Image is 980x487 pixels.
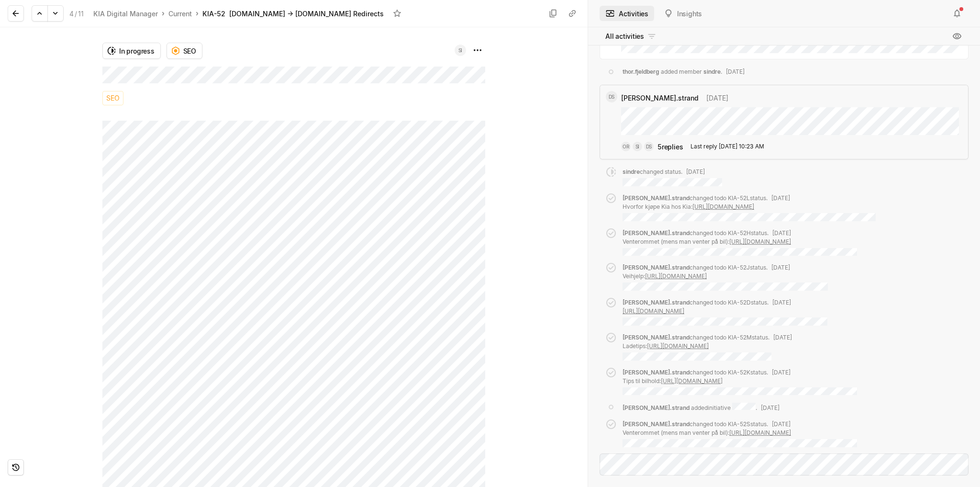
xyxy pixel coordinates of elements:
div: › [196,9,199,18]
button: Insights [658,6,708,21]
p: Hvorfor kjøpe Kia hos Kia: [623,203,876,211]
div: 5 replies [657,142,683,152]
span: SI [458,45,462,56]
button: All activities [600,29,662,44]
span: DS [609,91,614,102]
a: [URL][DOMAIN_NAME] [645,272,707,280]
span: [PERSON_NAME].strand [623,369,690,376]
span: [PERSON_NAME].strand [623,229,690,237]
span: [DATE] [772,229,791,237]
span: [PERSON_NAME].strand [623,420,690,428]
div: › [162,9,165,18]
a: [URL][DOMAIN_NAME] [661,377,723,385]
button: In progress [102,43,161,59]
span: [DATE] [773,334,792,341]
div: changed todo KIA-52M status. [623,333,792,361]
span: thor.fjeldberg [623,68,659,75]
span: [DATE] [772,420,791,428]
p: Venterommet (mens man venter på bil): [623,429,857,437]
span: sindre [623,168,640,175]
div: changed todo KIA-52K status. [623,368,857,396]
span: [DATE] [772,299,791,306]
a: [URL][DOMAIN_NAME] [692,203,754,210]
p: Venterommet (mens man venter på bil): [623,238,857,246]
span: [DATE] [706,93,728,103]
span: [DATE] [772,369,791,376]
div: changed todo KIA-52S status. [623,420,857,447]
a: Current [167,7,194,20]
span: All activities [605,31,644,41]
div: changed todo KIA-52D status. [623,298,827,326]
div: [DOMAIN_NAME] -> [DOMAIN_NAME] Redirects [229,9,384,19]
span: DS [646,142,652,151]
span: [PERSON_NAME].strand [621,93,699,103]
div: changed todo KIA-52J status. [623,263,828,291]
div: Last reply [DATE] 10:23 AM [690,142,764,151]
span: [DATE] [686,168,705,175]
span: [DATE] [771,264,790,271]
div: added initiative . [623,403,780,412]
div: added member . [623,68,745,76]
span: [PERSON_NAME].strand [623,264,690,271]
span: [PERSON_NAME].strand [623,404,690,411]
a: [URL][DOMAIN_NAME] [647,342,709,350]
span: sindre [703,68,721,75]
button: SEO [167,43,202,59]
a: KIA Digital Manager [91,7,160,20]
span: / [75,10,77,18]
span: [PERSON_NAME].strand [623,334,690,341]
p: Tips til bilhold: [623,377,857,385]
a: [URL][DOMAIN_NAME] [729,238,791,245]
span: OR [623,142,629,151]
div: KIA-52 [202,9,225,19]
a: [URL][DOMAIN_NAME] [623,307,684,315]
span: [DATE] [771,194,790,202]
span: SEO [106,91,120,105]
span: SEO [183,46,196,56]
button: Activities [600,6,654,21]
span: [PERSON_NAME].strand [623,194,690,202]
div: 4 11 [69,9,84,19]
span: [PERSON_NAME].strand [623,299,690,306]
span: [DATE] [726,68,745,75]
span: SI [635,142,639,151]
div: KIA Digital Manager [93,9,158,19]
div: changed status . [623,168,722,186]
p: Veihjelp: [623,272,828,281]
div: changed todo KIA-52L status. [623,194,876,221]
a: [URL][DOMAIN_NAME] [729,429,791,436]
span: [DATE] [761,404,780,411]
div: changed todo KIA-52H status. [623,229,857,256]
p: Ladetips: [623,342,792,351]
